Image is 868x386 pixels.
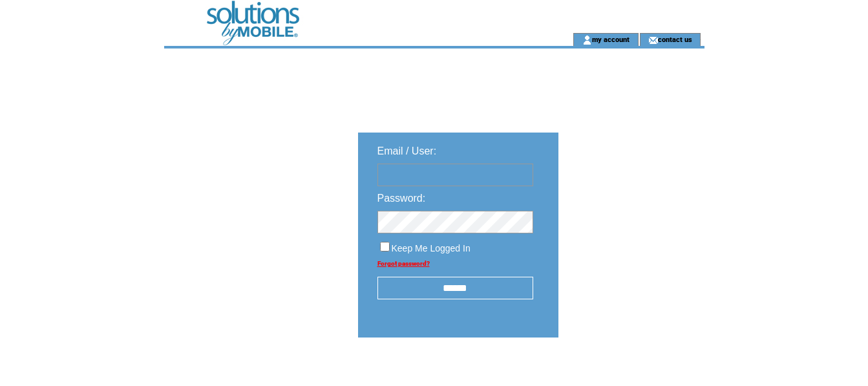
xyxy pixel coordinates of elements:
[377,193,426,204] span: Password:
[592,35,630,43] a: my account
[392,243,471,253] span: Keep Me Logged In
[377,145,437,156] span: Email / User:
[582,35,592,45] img: account_icon.gif;jsessionid=07B047CBFB1AAAE1EEF4E38D294A593C
[648,35,658,45] img: contact_us_icon.gif;jsessionid=07B047CBFB1AAAE1EEF4E38D294A593C
[377,260,430,267] a: Forgot password?
[596,370,661,386] img: transparent.png;jsessionid=07B047CBFB1AAAE1EEF4E38D294A593C
[658,35,692,43] a: contact us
